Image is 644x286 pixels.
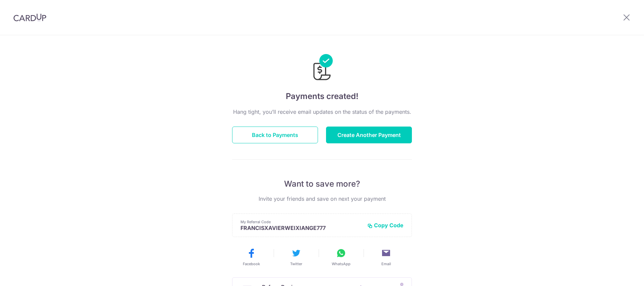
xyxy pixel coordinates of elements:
img: CardUp [13,13,46,21]
button: Create Another Payment [326,127,412,143]
button: Back to Payments [232,127,318,143]
p: Hang tight, you’ll receive email updates on the status of the payments. [232,108,412,116]
p: My Referral Code [240,219,362,225]
span: WhatsApp [332,261,351,267]
p: Want to save more? [232,179,412,189]
button: Facebook [231,248,271,267]
h4: Payments created! [232,90,412,102]
p: FRANCISXAVIERWEIXIANGE777 [240,225,362,231]
button: Copy Code [367,222,404,229]
button: Email [366,248,406,267]
button: Twitter [276,248,316,267]
button: WhatsApp [321,248,361,267]
span: Facebook [243,261,260,267]
iframe: Opens a widget where you can find more information [601,266,637,283]
p: Invite your friends and save on next your payment [232,195,412,203]
img: Payments [311,54,333,82]
span: Email [381,261,391,267]
span: Twitter [290,261,302,267]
